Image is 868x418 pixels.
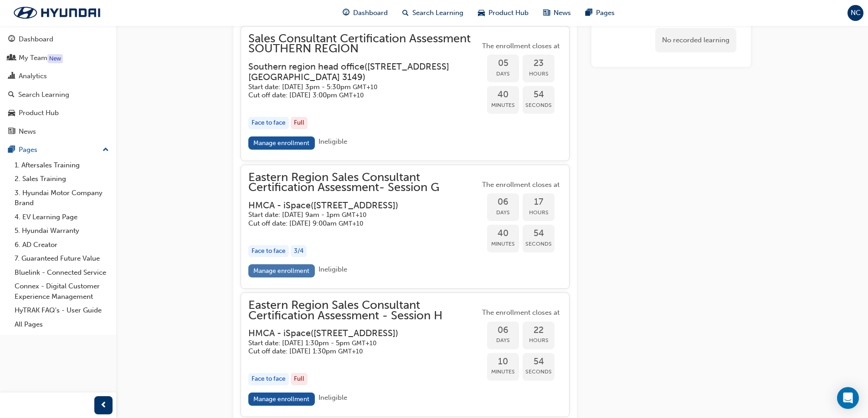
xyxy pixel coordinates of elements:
[487,100,519,111] span: Minutes
[4,68,113,85] a: Analytics
[248,61,465,83] h3: Southern region head office ( [STREET_ADDRESS] [GEOGRAPHIC_DATA] 3149 )
[248,373,289,385] div: Face to face
[342,211,366,219] span: Australian Eastern Standard Time GMT+10
[11,210,113,224] a: 4. EV Learning Page
[248,211,465,219] h5: Start date: [DATE] 9am - 1pm
[523,197,555,207] span: 17
[11,224,113,238] a: 5. Hyundai Warranty
[248,300,562,409] button: Eastern Region Sales Consultant Certification Assessment - Session HHMCA - iSpace([STREET_ADDRESS...
[19,71,47,81] div: Analytics
[11,252,113,266] a: 7. Guaranteed Future Value
[4,86,113,103] a: Search Learning
[487,325,519,336] span: 06
[523,335,555,346] span: Hours
[488,8,529,18] span: Product Hub
[412,8,463,18] span: Search Learning
[523,58,555,69] span: 23
[335,4,395,22] a: guage-iconDashboard
[578,4,622,22] a: pages-iconPages
[11,172,113,186] a: 2. Sales Training
[19,53,47,63] div: My Team
[11,238,113,252] a: 6. AD Creator
[352,339,376,347] span: Australian Eastern Standard Time GMT+10
[4,105,113,121] a: Product Hub
[248,245,289,257] div: Face to face
[11,317,113,332] a: All Pages
[395,4,471,22] a: search-iconSearch Learning
[487,197,519,207] span: 06
[487,367,519,377] span: Minutes
[523,357,555,367] span: 54
[480,307,562,318] span: The enrollment closes at
[487,357,519,367] span: 10
[402,7,409,19] span: search-icon
[353,8,388,18] span: Dashboard
[11,303,113,317] a: HyTRAK FAQ's - User Guide
[4,123,113,140] a: News
[248,219,465,228] h5: Cut off date: [DATE] 9:00am
[487,207,519,218] span: Days
[19,34,53,45] div: Dashboard
[103,144,109,156] span: up-icon
[11,158,113,172] a: 1. Aftersales Training
[47,54,63,63] div: Tooltip anchor
[248,328,465,338] h3: HMCA - iSpace ( [STREET_ADDRESS] )
[248,264,315,277] a: Manage enrollment
[480,41,562,51] span: The enrollment closes at
[543,7,550,19] span: news-icon
[248,83,465,91] h5: Start date: [DATE] 3pm - 5:30pm
[11,186,113,210] a: 3. Hyundai Motor Company Brand
[248,117,289,129] div: Face to face
[8,128,15,136] span: news-icon
[248,200,465,211] h3: HMCA - iSpace ( [STREET_ADDRESS] )
[248,136,315,150] a: Manage enrollment
[18,90,69,100] div: Search Learning
[248,91,465,100] h5: Cut off date: [DATE] 3:00pm
[471,4,536,22] a: car-iconProduct Hub
[851,8,861,18] span: NC
[523,228,555,239] span: 54
[847,5,863,21] button: NC
[100,400,107,411] span: prev-icon
[8,146,15,154] span: pages-icon
[487,239,519,249] span: Minutes
[8,35,15,44] span: guage-icon
[11,266,113,280] a: Bluelink - Connected Service
[8,109,15,117] span: car-icon
[8,91,15,99] span: search-icon
[353,83,377,91] span: Australian Eastern Standard Time GMT+10
[338,347,363,355] span: Australian Eastern Standard Time GMT+10
[523,69,555,79] span: Hours
[487,90,519,100] span: 40
[248,172,562,281] button: Eastern Region Sales Consultant Certification Assessment- Session GHMCA - iSpace([STREET_ADDRESS]...
[11,279,113,303] a: Connex - Digital Customer Experience Management
[19,145,37,155] div: Pages
[523,100,555,111] span: Seconds
[5,3,109,22] img: Trak
[487,58,519,69] span: 05
[480,180,562,190] span: The enrollment closes at
[4,31,113,48] a: Dashboard
[487,228,519,239] span: 40
[586,7,592,19] span: pages-icon
[4,29,113,141] button: DashboardMy TeamAnalyticsSearch LearningProduct HubNews
[478,7,485,19] span: car-icon
[523,367,555,377] span: Seconds
[4,50,113,66] a: My Team
[318,265,347,273] span: Ineligible
[291,373,308,385] div: Full
[339,220,363,227] span: Australian Eastern Standard Time GMT+10
[248,347,465,356] h5: Cut off date: [DATE] 1:30pm
[343,7,349,19] span: guage-icon
[19,126,36,137] div: News
[248,34,562,153] button: Sales Consultant Certification Assessment SOUTHERN REGIONSouthern region head office([STREET_ADDR...
[596,8,615,18] span: Pages
[339,91,364,99] span: Australian Eastern Standard Time GMT+10
[291,117,308,129] div: Full
[837,387,859,409] div: Open Intercom Messenger
[19,108,59,118] div: Product Hub
[487,335,519,346] span: Days
[554,8,571,18] span: News
[8,72,15,81] span: chart-icon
